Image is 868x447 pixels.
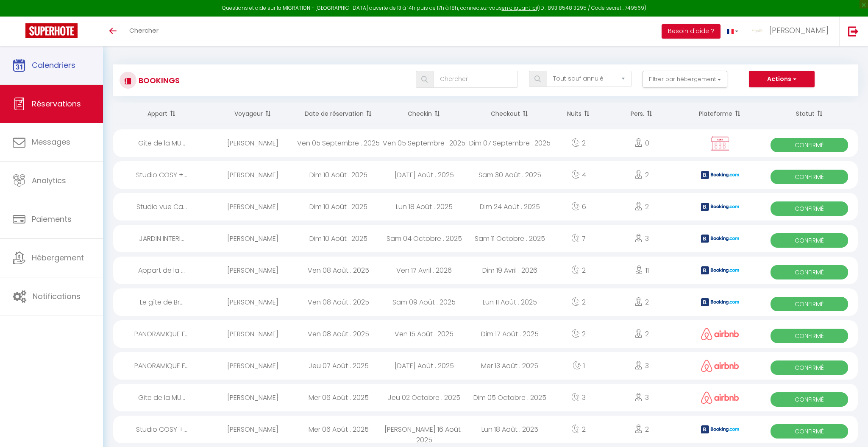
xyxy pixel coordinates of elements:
[434,71,518,88] input: Chercher
[662,24,721,39] button: Besoin d'aide ?
[136,71,180,90] h3: Bookings
[745,17,839,46] a: ... [PERSON_NAME]
[751,24,764,37] img: ...
[25,23,78,38] img: Super Booking
[123,17,165,46] a: Chercher
[381,103,467,125] th: Sort by checkin
[605,103,679,125] th: Sort by people
[502,4,537,11] a: en cliquant ici
[210,103,295,125] th: Sort by guest
[848,26,859,36] img: logout
[32,60,75,70] span: Calendriers
[32,252,84,263] span: Hébergement
[32,137,70,147] span: Messages
[467,103,553,125] th: Sort by checkout
[679,103,761,125] th: Sort by channel
[32,175,66,186] span: Analytics
[761,103,858,125] th: Sort by status
[553,103,605,125] th: Sort by nights
[769,25,829,36] span: [PERSON_NAME]
[32,98,81,109] span: Réservations
[643,71,727,88] button: Filtrer par hébergement
[749,71,814,88] button: Actions
[113,103,210,125] th: Sort by rentals
[129,26,159,35] span: Chercher
[33,291,81,302] span: Notifications
[295,103,381,125] th: Sort by booking date
[32,214,72,224] span: Paiements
